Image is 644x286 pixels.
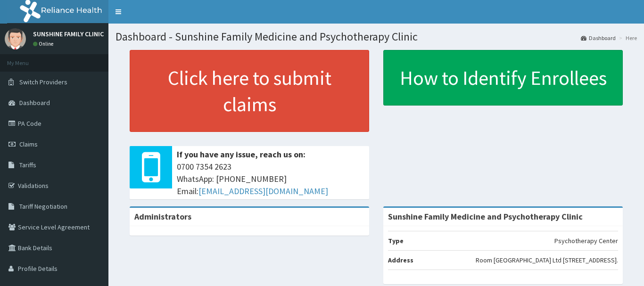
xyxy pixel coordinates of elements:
li: Here [617,34,637,42]
span: Dashboard [19,98,50,107]
p: Room [GEOGRAPHIC_DATA] Ltd [STREET_ADDRESS]. [476,255,618,265]
span: Tariff Negotiation [19,202,67,211]
strong: Sunshine Family Medicine and Psychotherapy Clinic [388,211,583,222]
b: If you have any issue, reach us on: [177,149,305,160]
span: Tariffs [19,161,36,169]
h1: Dashboard - Sunshine Family Medicine and Psychotherapy Clinic [116,31,637,43]
b: Type [388,237,404,245]
img: User Image [5,28,26,49]
a: How to Identify Enrollees [383,50,623,106]
a: Dashboard [581,34,616,42]
span: 0700 7354 2623 WhatsApp: [PHONE_NUMBER] Email: [177,161,364,197]
p: SUNSHINE FAMILY CLINIC [33,31,104,37]
b: Address [388,256,413,264]
a: Online [33,41,56,47]
span: Claims [19,140,38,148]
p: Psychotherapy Center [554,236,618,245]
a: Click here to submit claims [130,50,369,132]
b: Administrators [134,211,191,222]
a: [EMAIL_ADDRESS][DOMAIN_NAME] [198,186,328,196]
span: Switch Providers [19,78,67,86]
